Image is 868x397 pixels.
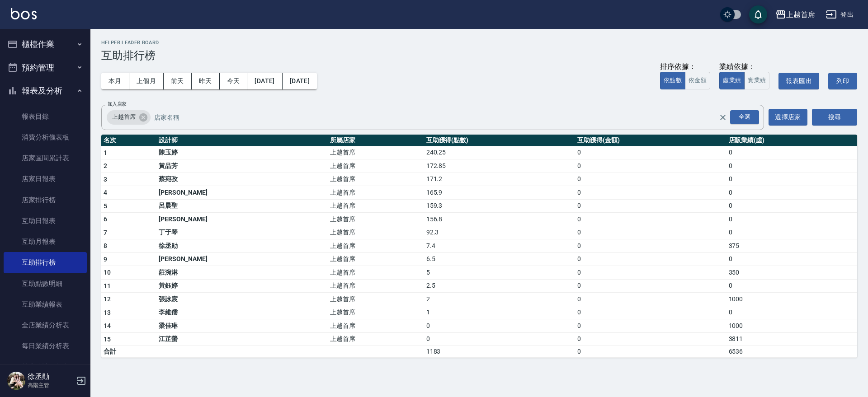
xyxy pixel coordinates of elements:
[4,231,87,252] a: 互助月報表
[685,72,710,89] button: 依金額
[726,252,857,266] td: 0
[104,229,107,236] span: 7
[156,332,328,346] td: 江芷螢
[424,135,575,146] th: 互助獲得(點數)
[575,173,726,186] td: 0
[328,306,424,319] td: 上越首席
[156,319,328,333] td: 梁佳琳
[104,282,111,290] span: 11
[156,213,328,226] td: [PERSON_NAME]
[156,226,328,239] td: 丁于琴
[822,6,857,23] button: 登出
[328,319,424,333] td: 上越首席
[156,199,328,213] td: 呂晨聖
[772,5,819,24] button: 上越首席
[101,49,857,62] h3: 互助排行榜
[726,199,857,213] td: 0
[101,135,857,358] table: a dense table
[4,336,87,356] a: 每日業績分析表
[726,213,857,226] td: 0
[726,332,857,346] td: 3811
[660,72,685,89] button: 依點數
[575,186,726,200] td: 0
[156,306,328,319] td: 李維儒
[424,279,575,293] td: 2.5
[424,226,575,239] td: 92.3
[575,346,726,358] td: 0
[424,239,575,253] td: 7.4
[101,73,129,89] button: 本月
[104,336,111,343] span: 15
[283,73,317,89] button: [DATE]
[104,322,111,329] span: 14
[247,73,282,89] button: [DATE]
[778,73,819,89] button: 報表匯出
[660,62,710,72] div: 排序依據：
[424,332,575,346] td: 0
[152,109,735,125] input: 店家名稱
[11,8,37,19] img: Logo
[7,372,25,390] img: Person
[104,295,111,303] span: 12
[424,173,575,186] td: 171.2
[575,135,726,146] th: 互助獲得(金額)
[28,372,74,381] h5: 徐丞勛
[728,108,761,126] button: Open
[328,239,424,253] td: 上越首席
[424,146,575,159] td: 240.25
[28,381,74,389] p: 高階主管
[220,73,248,89] button: 今天
[575,293,726,306] td: 0
[328,332,424,346] td: 上越首席
[104,149,107,156] span: 1
[769,109,807,126] button: 選擇店家
[328,159,424,173] td: 上越首席
[575,226,726,239] td: 0
[726,293,857,306] td: 1000
[104,176,107,183] span: 3
[786,9,815,20] div: 上越首席
[4,252,87,273] a: 互助排行榜
[424,319,575,333] td: 0
[4,210,87,231] a: 互助日報表
[192,73,220,89] button: 昨天
[156,239,328,253] td: 徐丞勛
[726,159,857,173] td: 0
[328,279,424,293] td: 上越首席
[424,199,575,213] td: 159.3
[4,33,87,56] button: 櫃檯作業
[156,173,328,186] td: 蔡宛孜
[717,111,729,124] button: Clear
[328,266,424,280] td: 上越首席
[4,294,87,315] a: 互助業績報表
[424,186,575,200] td: 165.9
[575,146,726,159] td: 0
[101,135,156,146] th: 名次
[726,279,857,293] td: 0
[156,159,328,173] td: 黃品芳
[575,213,726,226] td: 0
[328,293,424,306] td: 上越首席
[424,252,575,266] td: 6.5
[575,332,726,346] td: 0
[4,273,87,294] a: 互助點數明細
[4,56,87,79] button: 預約管理
[156,135,328,146] th: 設計師
[104,202,107,210] span: 5
[156,186,328,200] td: [PERSON_NAME]
[328,146,424,159] td: 上越首席
[164,73,192,89] button: 前天
[129,73,164,89] button: 上個月
[575,306,726,319] td: 0
[4,315,87,336] a: 全店業績分析表
[156,279,328,293] td: 黃鈺婷
[328,252,424,266] td: 上越首席
[107,110,151,125] div: 上越首席
[104,309,111,316] span: 13
[726,346,857,358] td: 6536
[730,110,759,124] div: 全選
[726,186,857,200] td: 0
[156,266,328,280] td: 莊涴淋
[575,279,726,293] td: 0
[4,106,87,127] a: 報表目錄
